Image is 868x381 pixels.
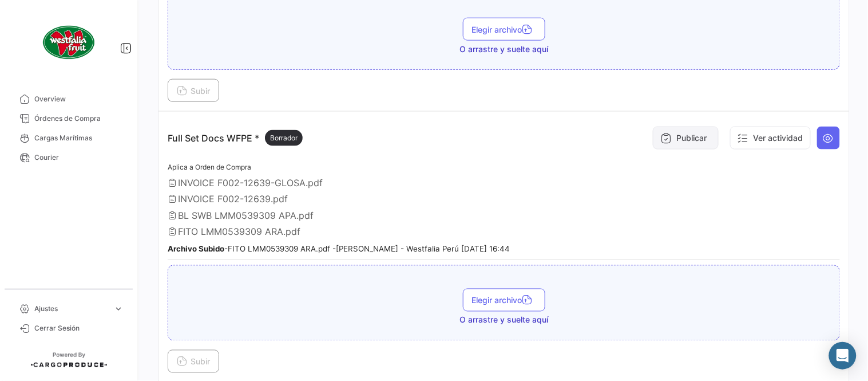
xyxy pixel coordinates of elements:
span: Cerrar Sesión [34,323,124,333]
a: Courier [9,148,128,167]
span: Órdenes de Compra [34,113,124,124]
button: Ver actividad [730,127,811,150]
span: Overview [34,94,124,104]
span: O arrastre y suelte aquí [459,315,548,326]
div: Abrir Intercom Messenger [829,342,857,370]
span: Borrador [270,133,298,143]
span: INVOICE F002-12639-GLOSA.pdf [178,177,323,188]
span: Elegir archivo [472,296,536,305]
a: Órdenes de Compra [9,109,128,128]
span: BL SWB LMM0539309 APA.pdf [178,210,314,221]
button: Subir [168,79,219,102]
button: Elegir archivo [463,289,545,312]
button: Publicar [653,127,719,150]
img: client-50.png [40,14,97,71]
span: FITO LMM0539309 ARA.pdf [178,226,300,238]
span: Courier [34,152,124,163]
button: Subir [168,350,219,373]
span: expand_more [113,304,124,314]
span: Subir [177,357,210,367]
span: Subir [177,86,210,96]
span: O arrastre y suelte aquí [459,44,548,55]
b: Archivo Subido [168,245,224,254]
span: INVOICE F002-12639.pdf [178,193,288,205]
span: Cargas Marítimas [34,133,124,143]
small: - FITO LMM0539309 ARA.pdf - [PERSON_NAME] - Westfalia Perú [DATE] 16:44 [168,245,510,254]
a: Cargas Marítimas [9,128,128,148]
span: Aplica a Orden de Compra [168,163,251,171]
button: Elegir archivo [463,18,545,41]
p: Full Set Docs WFPE * [168,130,303,146]
span: Ajustes [34,304,109,314]
span: Elegir archivo [472,25,536,34]
a: Overview [9,89,128,109]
